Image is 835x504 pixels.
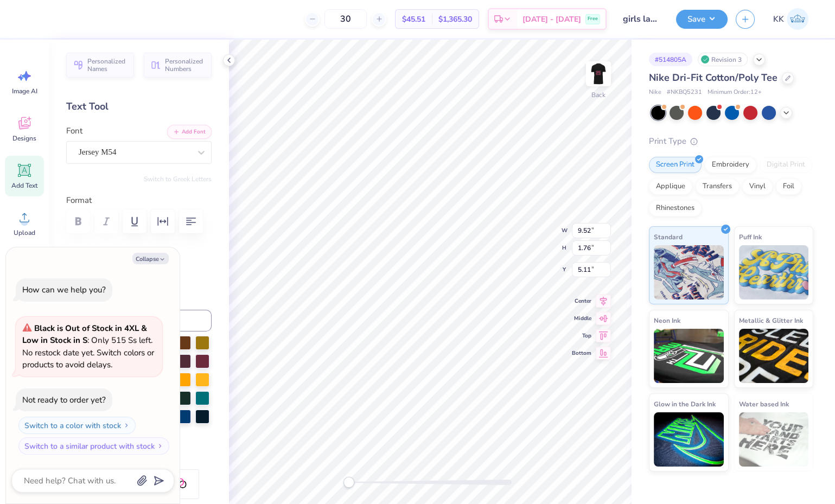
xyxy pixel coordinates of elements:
[22,394,106,405] div: Not ready to order yet?
[144,53,212,78] button: Personalized Numbers
[739,329,809,383] img: Metallic & Glitter Ink
[66,53,134,78] button: Personalized Names
[649,135,813,148] div: Print Type
[667,88,702,97] span: # NKBQ5231
[12,87,37,95] span: Image AI
[768,8,813,30] a: KK
[654,412,724,467] img: Glow in the Dark Ink
[739,412,809,467] img: Water based Ink
[649,200,702,216] div: Rhinestones
[572,349,591,358] span: Bottom
[649,157,702,173] div: Screen Print
[654,398,716,410] span: Glow in the Dark Ink
[649,88,661,97] span: Nike
[696,178,739,195] div: Transfers
[615,8,668,30] input: Untitled Design
[572,331,591,340] span: Top
[132,253,169,264] button: Collapse
[773,13,784,25] span: KK
[676,10,728,29] button: Save
[66,99,212,114] div: Text Tool
[522,14,581,25] span: [DATE] - [DATE]
[167,125,212,139] button: Add Font
[698,53,748,66] div: Revision 3
[66,194,212,207] label: Format
[157,443,163,449] img: Switch to a similar product with stock
[739,245,809,299] img: Puff Ink
[22,323,154,371] span: : Only 515 Ss left. No restock date yet. Switch colors or products to avoid delays.
[760,157,812,173] div: Digital Print
[22,284,106,295] div: How can we help you?
[324,9,367,29] input: – –
[739,315,803,326] span: Metallic & Glitter Ink
[649,71,777,84] span: Nike Dri-Fit Cotton/Poly Tee
[742,178,773,195] div: Vinyl
[144,175,212,183] button: Switch to Greek Letters
[654,231,683,243] span: Standard
[739,231,762,243] span: Puff Ink
[739,398,789,410] span: Water based Ink
[123,422,130,429] img: Switch to a color with stock
[18,437,169,455] button: Switch to a similar product with stock
[588,63,609,85] img: Back
[18,417,136,434] button: Switch to a color with stock
[572,314,591,323] span: Middle
[776,178,801,195] div: Foil
[654,329,724,383] img: Neon Ink
[707,88,762,97] span: Minimum Order: 12 +
[165,58,205,73] span: Personalized Numbers
[402,14,425,25] span: $45.51
[654,245,724,299] img: Standard
[654,315,680,326] span: Neon Ink
[14,228,35,237] span: Upload
[343,477,354,488] div: Accessibility label
[649,178,692,195] div: Applique
[66,125,82,137] label: Font
[588,15,598,23] span: Free
[22,323,147,346] strong: Black is Out of Stock in 4XL & Low in Stock in S
[591,90,605,100] div: Back
[11,181,37,190] span: Add Text
[649,53,692,66] div: # 514805A
[572,297,591,305] span: Center
[705,157,756,173] div: Embroidery
[438,14,472,25] span: $1,365.30
[787,8,808,30] img: Karina King
[12,134,36,143] span: Designs
[87,58,128,73] span: Personalized Names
